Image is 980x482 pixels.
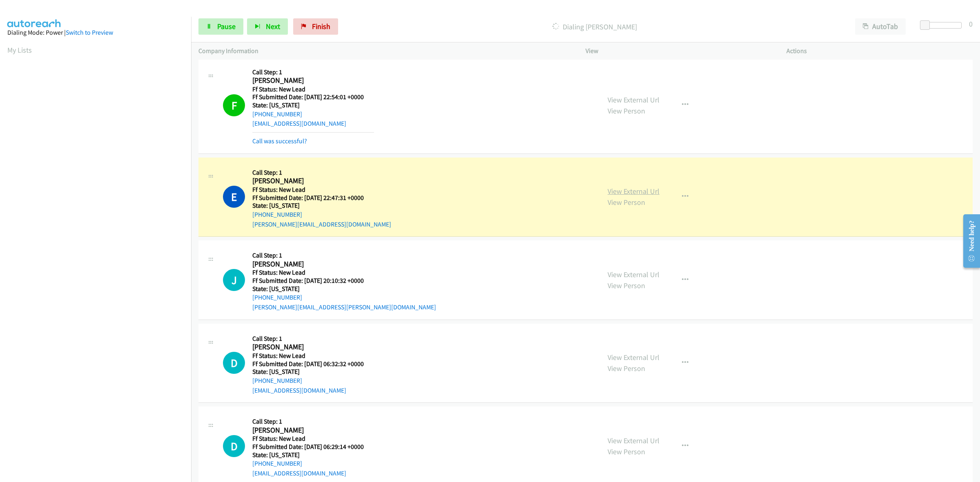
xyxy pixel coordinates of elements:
[252,352,374,360] h5: Ff Status: New Lead
[252,101,374,109] h5: State: [US_STATE]
[924,22,962,29] div: Delay between calls (in seconds)
[608,281,645,290] a: View Person
[252,93,374,101] h5: Ff Submitted Date: [DATE] 22:54:01 +0000
[7,63,191,451] iframe: Dialpad
[223,94,245,116] h1: F
[252,469,346,477] a: [EMAIL_ADDRESS][DOMAIN_NAME]
[217,22,236,31] span: Pause
[7,45,32,55] a: My Lists
[252,435,374,443] h5: Ff Status: New Lead
[252,211,302,218] a: [PHONE_NUMBER]
[252,110,302,118] a: [PHONE_NUMBER]
[252,277,436,285] h5: Ff Submitted Date: [DATE] 20:10:32 +0000
[608,95,659,104] a: View External Url
[252,120,346,127] a: [EMAIL_ADDRESS][DOMAIN_NAME]
[252,443,374,451] h5: Ff Submitted Date: [DATE] 06:29:14 +0000
[608,270,659,279] a: View External Url
[252,293,302,301] a: [PHONE_NUMBER]
[252,186,391,194] h5: Ff Status: New Lead
[252,368,374,376] h5: State: [US_STATE]
[956,209,980,273] iframe: Resource Center
[252,460,302,467] a: [PHONE_NUMBER]
[312,22,330,31] span: Finish
[252,303,436,311] a: [PERSON_NAME][EMAIL_ADDRESS][PERSON_NAME][DOMAIN_NAME]
[349,21,840,32] p: Dialing [PERSON_NAME]
[252,251,436,260] h5: Call Step: 1
[252,85,374,93] h5: Ff Status: New Lead
[608,198,645,207] a: View Person
[266,22,280,31] span: Next
[252,169,391,177] h5: Call Step: 1
[252,418,374,426] h5: Call Step: 1
[608,364,645,373] a: View Person
[252,342,374,352] h2: [PERSON_NAME]
[252,377,302,384] a: [PHONE_NUMBER]
[223,435,245,457] div: The call is yet to be attempted
[252,137,307,145] a: Call was successful?
[252,220,391,228] a: [PERSON_NAME][EMAIL_ADDRESS][DOMAIN_NAME]
[969,18,973,29] div: 0
[66,29,113,36] a: Switch to Preview
[293,18,338,35] a: Finish
[608,106,645,116] a: View Person
[252,176,374,186] h2: [PERSON_NAME]
[252,202,391,210] h5: State: [US_STATE]
[608,353,659,362] a: View External Url
[608,447,645,456] a: View Person
[608,187,659,196] a: View External Url
[247,18,288,35] button: Next
[252,260,374,269] h2: [PERSON_NAME]
[252,269,436,277] h5: Ff Status: New Lead
[586,46,772,56] p: View
[252,451,374,459] h5: State: [US_STATE]
[198,18,243,35] a: Pause
[223,352,245,374] div: The call is yet to be attempted
[786,46,973,56] p: Actions
[252,76,374,85] h2: [PERSON_NAME]
[252,386,346,394] a: [EMAIL_ADDRESS][DOMAIN_NAME]
[252,194,391,202] h5: Ff Submitted Date: [DATE] 22:47:31 +0000
[252,285,436,293] h5: State: [US_STATE]
[223,352,245,374] h1: D
[223,435,245,457] h1: D
[252,335,374,343] h5: Call Step: 1
[252,426,374,435] h2: [PERSON_NAME]
[223,186,245,208] h1: E
[252,68,374,76] h5: Call Step: 1
[7,28,184,38] div: Dialing Mode: Power |
[223,269,245,291] div: The call is yet to be attempted
[608,436,659,445] a: View External Url
[198,46,571,56] p: Company Information
[855,18,906,35] button: AutoTab
[223,269,245,291] h1: J
[252,360,374,368] h5: Ff Submitted Date: [DATE] 06:32:32 +0000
